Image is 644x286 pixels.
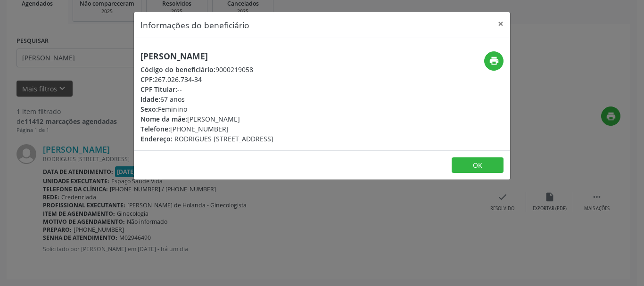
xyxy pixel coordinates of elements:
div: -- [140,84,273,94]
span: Idade: [140,95,160,104]
h5: [PERSON_NAME] [140,51,273,61]
span: Sexo: [140,105,158,114]
div: 267.026.734-34 [140,74,273,84]
div: [PHONE_NUMBER] [140,124,273,134]
span: Endereço: [140,134,173,143]
div: [PERSON_NAME] [140,114,273,124]
button: Close [491,12,510,35]
span: CPF Titular: [140,85,177,94]
span: CPF: [140,75,154,84]
span: Nome da mãe: [140,114,187,123]
div: 67 anos [140,94,273,104]
span: Telefone: [140,124,170,133]
button: print [484,51,504,71]
div: Feminino [140,104,273,114]
button: OK [452,157,504,173]
h5: Informações do beneficiário [140,19,249,31]
i: print [489,56,499,66]
span: RODRIGUES [STREET_ADDRESS] [174,134,273,143]
div: 9000219058 [140,65,273,74]
span: Código do beneficiário: [140,65,215,74]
